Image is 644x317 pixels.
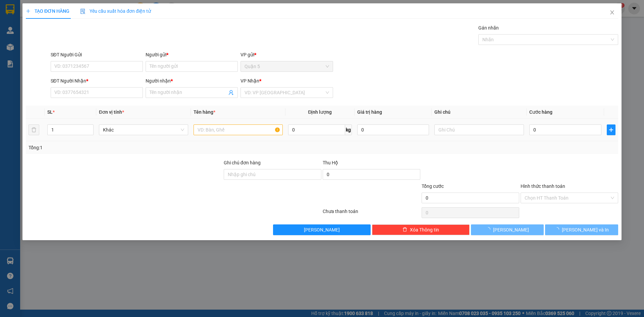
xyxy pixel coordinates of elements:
div: Người gửi [146,51,238,58]
span: Quận 5 [245,61,329,71]
span: SL [47,109,53,115]
span: Tên hàng [194,109,215,115]
button: Close [603,3,622,22]
button: [PERSON_NAME] và In [545,224,618,235]
span: delete [402,227,407,232]
span: Yêu cầu xuất hóa đơn điện tử [80,8,151,14]
span: kg [345,124,352,135]
span: [PERSON_NAME] [493,226,529,233]
span: loading [554,227,562,232]
img: icon [80,9,86,14]
span: Đơn vị tính [99,109,124,115]
span: Giá trị hàng [357,109,382,115]
button: delete [29,124,39,135]
div: SĐT Người Gửi [51,51,143,58]
span: TẠO ĐƠN HÀNG [26,8,69,14]
span: VP Nhận [241,78,260,84]
span: loading [486,227,493,232]
label: Ghi chú đơn hàng [224,160,261,165]
th: Ghi chú [432,106,527,119]
span: [PERSON_NAME] [304,226,340,233]
input: Ghi chú đơn hàng [224,169,321,180]
div: SĐT Người Nhận [51,77,143,85]
span: Khác [103,125,184,135]
span: Tổng cước [422,183,444,189]
span: close [609,10,615,15]
label: Hình thức thanh toán [521,183,565,189]
span: Cước hàng [529,109,552,115]
span: Định lượng [308,109,332,115]
div: VP gửi [241,51,333,58]
button: plus [607,124,615,135]
button: [PERSON_NAME] [471,224,544,235]
label: Gán nhãn [478,25,499,31]
span: Thu Hộ [323,160,338,165]
span: [PERSON_NAME] và In [562,226,609,233]
span: plus [607,127,615,133]
input: VD: Bàn, Ghế [194,124,283,135]
span: Xóa Thông tin [410,226,439,233]
button: [PERSON_NAME] [273,224,371,235]
input: 0 [357,124,429,135]
input: Ghi Chú [435,124,524,135]
span: user-add [229,90,234,95]
button: deleteXóa Thông tin [372,224,470,235]
span: plus [26,9,31,13]
div: Chưa thanh toán [322,208,421,219]
div: Người nhận [146,77,238,85]
div: Tổng: 1 [29,144,249,151]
